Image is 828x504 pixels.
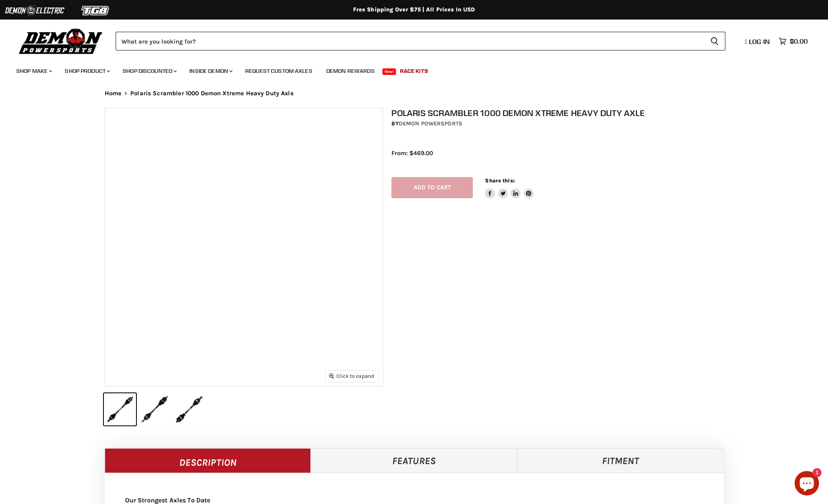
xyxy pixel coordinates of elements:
[311,448,517,473] a: Features
[130,90,294,97] span: Polaris Scrambler 1000 Demon Xtreme Heavy Duty Axle
[65,3,126,18] img: TGB Logo 2
[138,393,171,425] button: IMAGE thumbnail
[320,63,381,79] a: Demon Rewards
[116,63,182,79] a: Shop Discounted
[741,38,775,45] a: Log in
[59,63,115,79] a: Shop Product
[16,26,105,55] img: Demon Powersports
[749,37,770,46] span: Log in
[775,35,812,47] a: $0.00
[88,6,740,13] div: Free Shipping Over $75 | All Prices In USD
[104,393,136,425] button: IMAGE thumbnail
[116,32,725,50] form: Product
[329,373,374,379] span: Click to expand
[391,149,433,157] span: From: $469.00
[105,448,311,473] a: Description
[88,90,740,97] nav: Breadcrumbs
[391,119,732,128] div: by
[394,63,434,79] a: Race Kits
[399,120,462,127] a: Demon Powersports
[105,90,122,97] a: Home
[792,471,821,497] inbox-online-store-chat: Shopify online store chat
[173,393,205,425] button: IMAGE thumbnail
[704,32,725,50] button: Search
[325,370,378,381] button: Click to expand
[183,63,237,79] a: Inside Demon
[485,177,534,199] aside: Share this:
[382,68,396,75] span: New!
[517,448,724,473] a: Fitment
[790,37,808,45] span: $0.00
[391,108,732,118] h1: Polaris Scrambler 1000 Demon Xtreme Heavy Duty Axle
[10,59,806,79] ul: Main menu
[10,63,57,79] a: Shop Make
[485,177,514,184] span: Share this:
[239,63,318,79] a: Request Custom Axles
[116,32,704,50] input: Search
[4,3,65,18] img: Demon Electric Logo 2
